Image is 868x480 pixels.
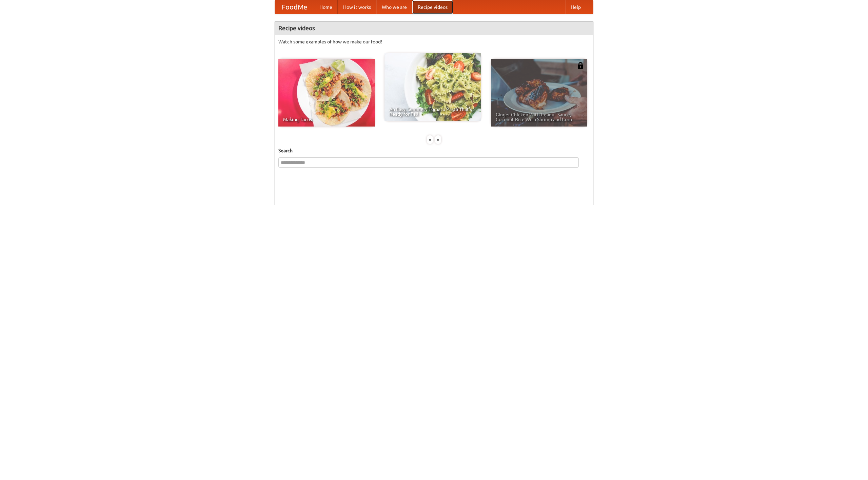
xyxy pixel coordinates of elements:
a: An Easy, Summery Tomato Pasta That's Ready for Fall [384,53,481,121]
h4: Recipe videos [275,21,593,35]
div: « [427,135,433,144]
a: Recipe videos [412,0,453,14]
h5: Search [278,147,590,154]
span: Making Tacos [283,117,370,122]
a: Making Tacos [278,59,375,127]
a: Who we are [376,0,412,14]
p: Watch some examples of how we make our food! [278,38,590,45]
a: How it works [338,0,376,14]
img: 483408.png [577,62,584,69]
a: Help [565,0,586,14]
a: Home [314,0,338,14]
span: An Easy, Summery Tomato Pasta That's Ready for Fall [389,107,476,116]
div: » [435,135,441,144]
a: FoodMe [275,0,314,14]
